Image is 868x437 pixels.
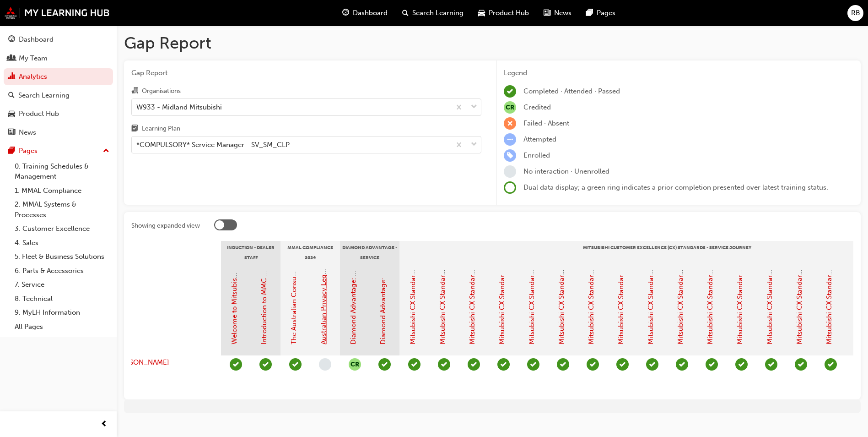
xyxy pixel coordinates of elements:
span: learningRecordVerb_NONE-icon [504,165,516,178]
span: car-icon [478,7,485,19]
h1: Gap Report [124,33,861,53]
div: Dashboard [19,34,54,45]
div: Legend [504,68,853,78]
span: down-icon [471,101,477,113]
span: learningRecordVerb_PASS-icon [557,358,569,371]
span: learningRecordVerb_PASS-icon [706,358,718,371]
a: 9. MyLH Information [11,306,113,320]
span: learningRecordVerb_COMPLETE-icon [504,85,516,98]
div: Learning Plan [142,124,180,133]
div: My Team [19,53,48,64]
img: mmal [5,7,110,19]
span: news-icon [8,129,15,137]
span: learningRecordVerb_PASS-icon [438,358,450,371]
button: DashboardMy TeamAnalyticsSearch LearningProduct HubNews [4,29,113,142]
span: Completed · Attended · Passed [523,87,620,95]
div: W933 - Midland Mitsubishi [136,102,222,112]
button: null-icon [349,358,361,371]
a: 7. Service [11,278,113,292]
button: Pages [4,142,113,159]
span: No interaction · Unenrolled [523,167,609,175]
div: Organisations [142,87,181,96]
a: [PERSON_NAME] [104,357,212,368]
span: Failed · Absent [523,119,569,127]
a: My Team [4,50,113,67]
span: learningRecordVerb_PASS-icon [795,358,807,371]
a: All Pages [11,320,113,334]
div: Diamond Advantage - Service [340,241,399,264]
span: up-icon [103,145,109,157]
span: learningplan-icon [131,125,138,133]
span: learningRecordVerb_PASS-icon [408,358,421,371]
span: learningRecordVerb_PASS-icon [765,358,777,371]
span: Gap Report [131,68,481,78]
span: Enrolled [523,151,550,159]
span: Credited [523,103,551,111]
a: News [4,124,113,141]
span: learningRecordVerb_PASS-icon [289,358,302,371]
span: Dual data display; a green ring indicates a prior completion presented over latest training status. [523,183,828,191]
div: Showing expanded view [131,221,200,230]
span: Attempted [523,135,556,143]
span: search-icon [8,92,15,100]
span: learningRecordVerb_PASS-icon [527,358,539,371]
span: guage-icon [8,36,15,44]
span: chart-icon [8,73,15,81]
div: MMAL Compliance 2024 [280,241,340,264]
span: Dashboard [353,8,388,18]
a: pages-iconPages [579,4,623,22]
div: Pages [19,146,38,156]
a: Analytics [4,68,113,85]
span: learningRecordVerb_PASS-icon [497,358,510,371]
span: learningRecordVerb_PASS-icon [587,358,599,371]
div: News [19,127,36,138]
a: 1. MMAL Compliance [11,184,113,198]
a: Search Learning [4,87,113,104]
a: guage-iconDashboard [335,4,395,22]
a: 5. Fleet & Business Solutions [11,250,113,264]
span: null-icon [504,101,516,114]
div: Product Hub [19,109,59,119]
span: learningRecordVerb_FAIL-icon [504,117,516,130]
span: Search Learning [412,8,464,18]
span: learningRecordVerb_ENROLL-icon [504,149,516,162]
span: learningRecordVerb_COMPLETE-icon [230,358,242,371]
span: learningRecordVerb_PASS-icon [646,358,658,371]
span: learningRecordVerb_PASS-icon [616,358,629,371]
a: Diamond Advantage: Service Training [379,225,387,344]
a: Product Hub [4,105,113,122]
span: pages-icon [586,7,593,19]
div: Induction - Dealer Staff [221,241,280,264]
span: down-icon [471,139,477,151]
span: guage-icon [342,7,349,19]
span: search-icon [402,7,409,19]
a: search-iconSearch Learning [395,4,471,22]
a: 6. Parts & Accessories [11,264,113,278]
span: Pages [597,8,615,18]
a: news-iconNews [536,4,579,22]
span: learningRecordVerb_PASS-icon [259,358,272,371]
span: people-icon [8,55,15,63]
div: Search Learning [18,90,70,101]
button: RB [847,5,863,21]
span: learningRecordVerb_PASS-icon [468,358,480,371]
span: organisation-icon [131,87,138,95]
span: car-icon [8,110,15,118]
a: 3. Customer Excellence [11,222,113,236]
a: car-iconProduct Hub [471,4,536,22]
span: pages-icon [8,147,15,155]
a: Dashboard [4,31,113,48]
span: learningRecordVerb_PASS-icon [735,358,748,371]
span: learningRecordVerb_PASS-icon [676,358,688,371]
span: learningRecordVerb_PASS-icon [378,358,391,371]
span: learningRecordVerb_PASS-icon [825,358,837,371]
span: news-icon [544,7,550,19]
span: learningRecordVerb_NONE-icon [319,358,331,371]
span: [PERSON_NAME] [114,357,169,368]
a: Mitsubishi CX Standards - Introduction [409,221,417,344]
span: News [554,8,571,18]
a: 4. Sales [11,236,113,250]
